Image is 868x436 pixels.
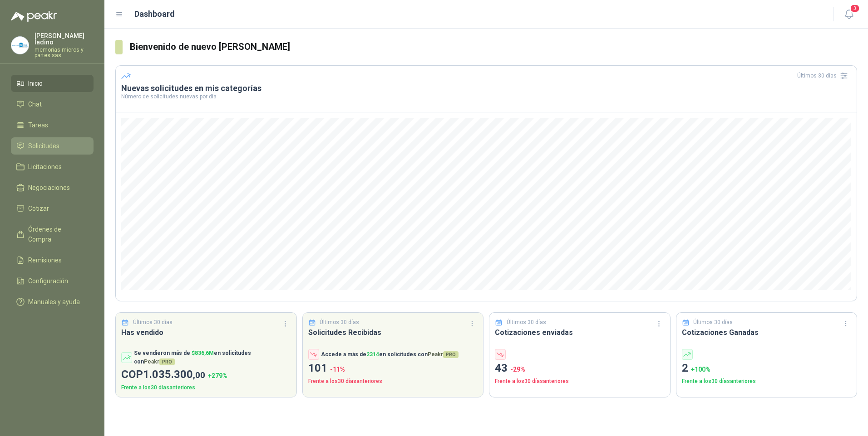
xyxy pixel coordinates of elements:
h3: Nuevas solicitudes en mis categorías [121,83,851,94]
span: Tareas [28,120,48,130]
div: Últimos 30 días [797,68,851,83]
span: PRO [159,358,175,365]
p: Frente a los 30 días anteriores [682,377,852,386]
a: Configuración [11,272,94,290]
a: Cotizar [11,200,94,217]
span: Chat [28,99,42,109]
span: Licitaciones [28,162,62,172]
span: PRO [443,351,459,358]
a: Órdenes de Compra [11,221,94,248]
p: Últimos 30 días [693,318,733,327]
span: Peakr [428,351,459,358]
button: 3 [841,6,857,23]
p: 43 [495,360,665,377]
p: COP [121,366,291,383]
p: Frente a los 30 días anteriores [495,377,665,386]
span: ,00 [193,370,205,380]
span: 1.035.300 [143,368,205,381]
span: -29 % [510,366,525,373]
img: Company Logo [11,37,29,54]
span: Manuales y ayuda [28,297,80,307]
a: Chat [11,96,94,113]
span: Remisiones [28,255,62,265]
span: + 279 % [208,372,227,379]
img: Logo peakr [11,11,57,22]
p: Últimos 30 días [320,318,359,327]
h3: Solicitudes Recibidas [308,327,478,338]
span: 3 [850,4,860,13]
a: Tareas [11,116,94,134]
span: -11 % [330,366,345,373]
span: Peakr [144,358,175,365]
a: Negociaciones [11,179,94,196]
span: Configuración [28,276,68,286]
span: $ 836,6M [192,350,214,356]
span: Órdenes de Compra [28,224,85,244]
span: Cotizar [28,203,49,213]
a: Remisiones [11,252,94,269]
span: 2314 [366,351,379,358]
a: Inicio [11,75,94,92]
h3: Has vendido [121,327,291,338]
p: memorias micros y partes sas [35,47,94,58]
span: Inicio [28,78,43,88]
p: [PERSON_NAME] ladino [35,33,94,45]
h3: Cotizaciones enviadas [495,327,665,338]
p: Frente a los 30 días anteriores [121,383,291,392]
p: Últimos 30 días [133,318,173,327]
p: Frente a los 30 días anteriores [308,377,478,386]
h1: Dashboard [134,8,175,20]
p: Últimos 30 días [507,318,546,327]
span: + 100 % [691,366,710,373]
span: Solicitudes [28,141,59,151]
h3: Cotizaciones Ganadas [682,327,852,338]
p: 101 [308,360,478,377]
p: Número de solicitudes nuevas por día [121,94,851,99]
p: Accede a más de en solicitudes con [321,350,459,359]
a: Manuales y ayuda [11,293,94,310]
a: Solicitudes [11,137,94,155]
p: Se vendieron más de en solicitudes con [134,349,291,366]
h3: Bienvenido de nuevo [PERSON_NAME] [130,40,857,54]
p: 2 [682,360,852,377]
span: Negociaciones [28,183,70,193]
a: Licitaciones [11,158,94,175]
